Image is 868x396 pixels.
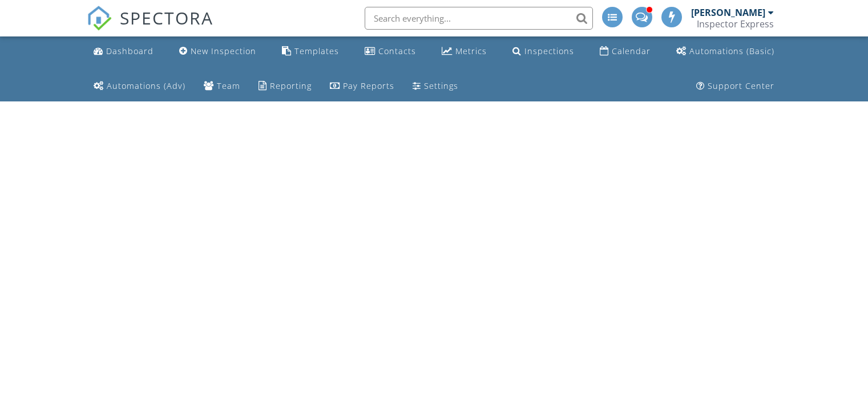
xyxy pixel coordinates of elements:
a: Team [199,76,245,97]
div: Contacts [378,46,416,56]
div: Automations (Basic) [689,46,774,56]
a: Contacts [360,41,421,62]
a: Calendar [595,41,655,62]
a: Settings [408,76,463,97]
div: Calendar [612,46,651,56]
div: Dashboard [106,46,154,56]
a: Reporting [254,76,316,97]
div: Automations (Adv) [107,80,185,91]
a: Inspections [508,41,579,62]
a: Metrics [437,41,491,62]
a: Pay Reports [325,76,399,97]
div: New Inspection [191,46,256,56]
div: Metrics [455,46,487,56]
a: New Inspection [175,41,261,62]
div: Inspections [524,46,574,56]
a: Automations (Basic) [672,41,779,62]
a: Dashboard [89,41,158,62]
a: Support Center [692,76,779,97]
span: SPECTORA [120,6,213,30]
a: Automations (Advanced) [89,76,190,97]
div: Reporting [270,80,312,91]
input: Search everything... [365,7,593,30]
img: The Best Home Inspection Software - Spectora [87,6,112,31]
div: Settings [424,80,458,91]
div: Templates [294,46,339,56]
div: Inspector Express [697,18,774,30]
a: Templates [277,41,344,62]
div: [PERSON_NAME] [691,7,765,18]
div: Support Center [708,80,774,91]
div: Pay Reports [343,80,394,91]
a: SPECTORA [87,15,213,39]
div: Team [217,80,240,91]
